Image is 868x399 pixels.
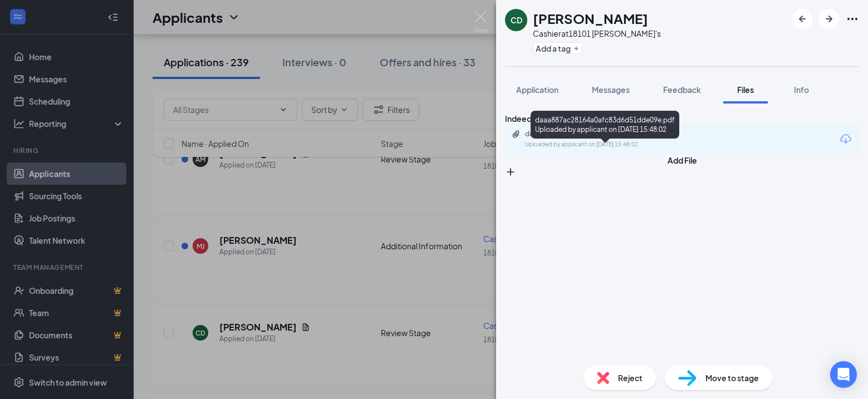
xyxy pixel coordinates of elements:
div: daaa887ac28164a0afc83d6d51dde09e.pdf Uploaded by applicant on [DATE] 15:48:02 [531,111,679,139]
svg: Plus [505,166,516,178]
span: Info [794,85,809,95]
svg: Plus [573,45,580,52]
button: ArrowLeftNew [792,9,812,29]
span: Messages [592,85,630,95]
svg: Paperclip [512,130,521,139]
svg: Download [839,132,852,146]
div: Open Intercom Messenger [830,361,857,388]
span: Move to stage [705,372,759,384]
span: Reject [618,372,643,384]
span: Files [737,85,754,95]
span: Feedback [663,85,701,95]
div: Uploaded by applicant on [DATE] 15:48:02 [525,140,692,149]
h1: [PERSON_NAME] [533,9,648,28]
div: daaa887ac28164a0afc83d6d51dde09e.pdf [525,130,681,139]
svg: ArrowLeftNew [796,12,809,26]
div: Cashier at 18101 [PERSON_NAME]'s [533,28,661,39]
button: ArrowRight [819,9,839,29]
a: Paperclipdaaa887ac28164a0afc83d6d51dde09e.pdfUploaded by applicant on [DATE] 15:48:02 [512,130,692,149]
span: Application [516,85,558,95]
svg: Ellipses [846,12,859,26]
svg: ArrowRight [822,12,836,26]
button: Add FilePlus [505,154,859,178]
div: CD [511,14,522,26]
div: Indeed Resume [505,112,859,125]
button: PlusAdd a tag [533,42,582,54]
